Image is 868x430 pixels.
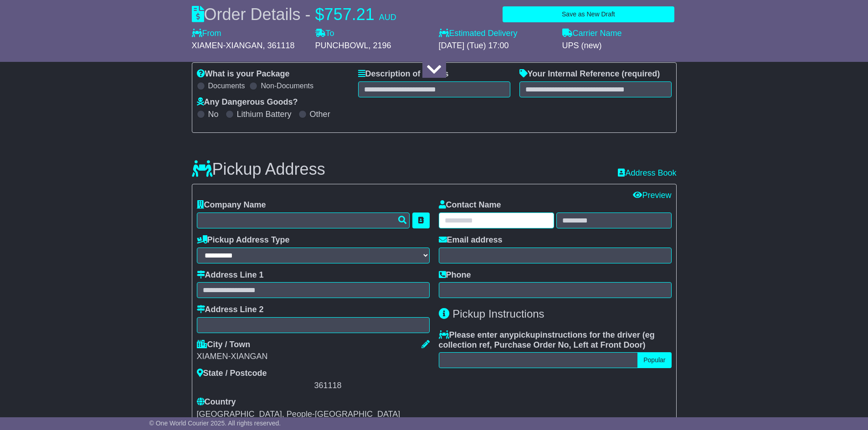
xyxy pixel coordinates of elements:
span: 757.21 [324,5,375,24]
label: State / Postcode [197,369,267,379]
button: Save as New Draft [503,6,674,22]
label: Email address [439,235,503,245]
div: [DATE] (Tue) 17:00 [439,41,553,51]
label: Any Dangerous Goods? [197,97,298,107]
label: To [315,29,334,39]
label: Country [197,397,236,407]
span: AUD [379,13,396,22]
span: eg collection ref, Purchase Order No, Left at Front Door [439,330,655,349]
a: Preview [633,191,671,200]
h3: Pickup Address [192,160,325,178]
label: Non-Documents [261,81,313,90]
span: , 361118 [263,41,295,50]
label: Please enter any instructions for the driver ( ) [439,330,672,350]
span: , 2196 [369,41,391,50]
label: Other [310,110,330,120]
span: XIAMEN-XIANGAN [192,41,263,50]
label: Estimated Delivery [439,29,553,39]
span: Pickup Instructions [452,308,544,320]
label: Contact Name [439,200,501,210]
label: Carrier Name [562,29,622,39]
span: [GEOGRAPHIC_DATA], People-[GEOGRAPHIC_DATA] [197,410,401,419]
label: From [192,29,221,39]
label: Company Name [197,200,266,210]
button: Popular [637,352,671,368]
span: pickup [514,330,540,339]
label: No [208,110,219,120]
label: Address Line 2 [197,305,264,315]
label: Pickup Address Type [197,235,290,245]
a: Address Book [618,168,676,178]
span: © One World Courier 2025. All rights reserved. [149,420,281,427]
span: PUNCHBOWL [315,41,369,50]
div: UPS (new) [562,41,677,51]
label: City / Town [197,340,251,350]
div: 361118 [314,381,430,391]
label: Lithium Battery [237,110,292,120]
div: XIAMEN-XIANGAN [197,352,430,362]
label: What is your Package [197,69,290,79]
label: Phone [439,270,471,280]
span: $ [315,5,324,24]
label: Address Line 1 [197,270,264,280]
label: Documents [208,81,245,90]
div: Order Details - [192,5,396,24]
